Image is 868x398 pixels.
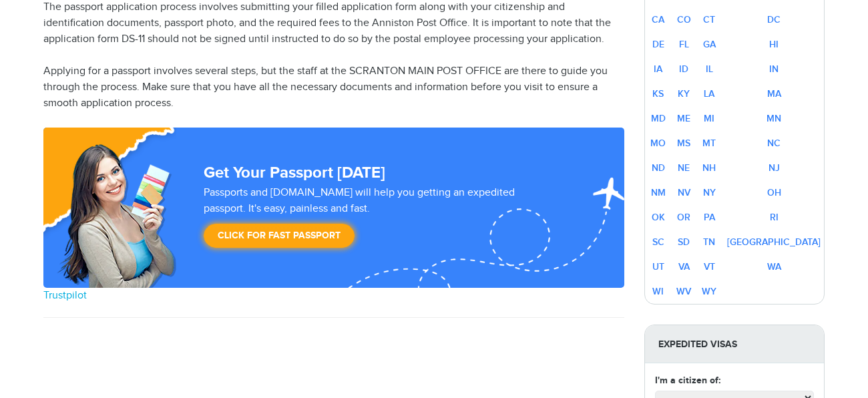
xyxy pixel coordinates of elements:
a: CT [703,14,715,25]
a: NV [678,187,690,198]
a: CA [652,14,664,25]
a: VA [678,261,690,272]
a: MS [677,138,690,149]
a: MO [650,138,666,149]
a: ME [677,113,690,124]
a: MN [767,113,781,124]
a: IA [654,63,662,75]
div: Passports and [DOMAIN_NAME] will help you getting an expedited passport. It's easy, painless and ... [198,185,563,254]
a: NE [678,162,690,174]
a: OR [677,212,690,223]
a: VT [704,261,715,272]
a: GA [703,39,716,50]
a: OH [767,187,781,198]
a: SD [678,236,690,248]
a: WI [652,286,664,297]
a: MA [767,88,781,99]
a: MI [704,113,714,124]
a: HI [769,39,779,50]
p: Applying for a passport involves several steps, but the staff at the SCRANTON MAIN POST OFFICE ar... [43,63,624,112]
a: RI [770,212,779,223]
a: TN [703,236,715,248]
a: FL [679,39,689,50]
a: MT [702,138,716,149]
a: DE [652,39,664,50]
a: NH [702,162,716,174]
a: Click for Fast Passport [204,224,355,248]
a: PA [704,212,715,223]
a: LA [704,88,714,99]
a: UT [652,261,664,272]
a: WV [676,286,691,297]
a: WA [767,261,781,272]
a: NM [651,187,666,198]
a: NJ [769,162,780,174]
label: I'm a citizen of: [655,373,720,387]
a: [GEOGRAPHIC_DATA] [727,236,821,248]
a: WY [702,286,716,297]
a: MD [651,113,666,124]
a: CO [677,14,691,25]
a: KY [678,88,690,99]
a: ID [679,63,688,75]
a: NY [703,187,716,198]
a: IN [769,63,779,75]
a: IL [706,63,713,75]
a: Trustpilot [43,289,87,302]
a: NC [767,138,781,149]
a: KS [652,88,664,99]
strong: Get Your Passport [DATE] [204,163,385,182]
a: DC [767,14,781,25]
a: OK [652,212,665,223]
a: ND [652,162,665,174]
a: SC [652,236,664,248]
strong: Expedited Visas [645,325,824,363]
